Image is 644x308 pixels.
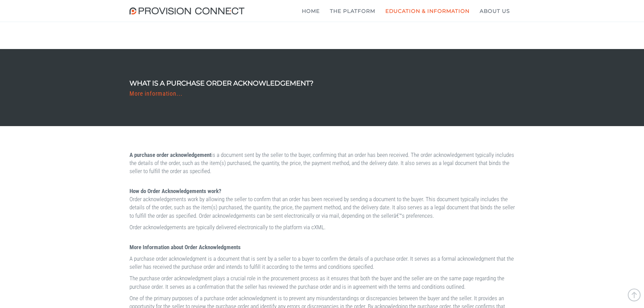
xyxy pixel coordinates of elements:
[129,147,211,154] b: A purchase order acknowledgement
[129,7,248,15] img: Provision Connect
[129,146,515,171] p: is a document sent by the seller to the buyer, confirming that an order has been received. The or...
[129,219,515,227] p: Order acknowledgements are typically delivered electronically to the platform via cXML.
[129,270,515,286] p: The purchase order acknowledgment plays a crucial role in the procurement process as it ensures t...
[129,90,313,97] h3: More information...
[129,183,221,190] b: How do Order Acknowledgements work?
[129,183,515,215] p: Order acknowledgements work by allowing the seller to confirm that an order has been received by ...
[129,250,515,267] p: A purchase order acknowledgment is a document that is sent by a seller to a buyer to confirm the ...
[129,79,313,87] h1: What is a Purchase Order Acknowledgement?
[129,239,241,246] b: More Information about Order Acknowledgments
